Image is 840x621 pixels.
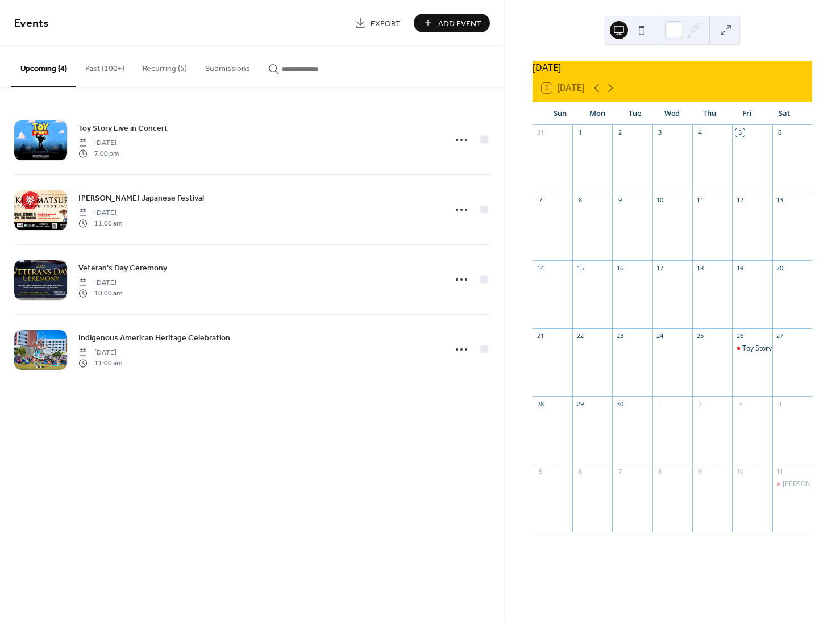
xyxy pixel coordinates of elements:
[616,467,624,476] div: 7
[576,196,584,205] div: 8
[735,399,744,408] div: 3
[691,102,729,125] div: Thu
[656,196,664,205] div: 10
[78,191,204,205] a: [PERSON_NAME] Japanese Festival
[735,264,744,272] div: 19
[579,102,617,125] div: Mon
[134,46,196,86] button: Recurring (5)
[616,264,624,272] div: 16
[735,332,744,340] div: 26
[576,399,584,408] div: 29
[776,467,784,476] div: 11
[78,348,122,358] span: [DATE]
[78,358,122,368] span: 11:00 am
[696,467,704,476] div: 9
[616,399,624,408] div: 30
[536,128,544,137] div: 31
[776,399,784,408] div: 4
[576,264,584,272] div: 15
[696,196,704,205] div: 11
[536,399,544,408] div: 28
[772,480,812,489] div: Aki Matsuri Japanese Festival
[732,344,772,353] div: Toy Story Live in Concert
[576,332,584,340] div: 22
[536,264,544,272] div: 14
[576,467,584,476] div: 6
[78,288,122,298] span: 10:00 am
[78,148,119,159] span: 7:00 pm
[78,331,230,344] a: Indigenous American Heritage Celebration
[696,332,704,340] div: 25
[14,12,49,35] span: Events
[78,122,168,135] a: Toy Story Live in Concert
[346,14,409,32] a: Export
[616,128,624,137] div: 2
[78,123,168,135] span: Toy Story Live in Concert
[735,128,744,137] div: 5
[196,46,259,86] button: Submissions
[729,102,766,125] div: Fri
[776,264,784,272] div: 20
[616,332,624,340] div: 23
[78,261,167,274] a: Veteran's Day Ceremony
[616,196,624,205] div: 9
[656,128,664,137] div: 3
[776,128,784,137] div: 6
[776,196,784,205] div: 13
[742,344,820,353] div: Toy Story Live in Concert
[696,128,704,137] div: 4
[656,332,664,340] div: 24
[776,332,784,340] div: 27
[414,14,490,32] button: Add Event
[438,18,481,30] span: Add Event
[616,102,654,125] div: Tue
[536,196,544,205] div: 7
[78,138,119,148] span: [DATE]
[656,399,664,408] div: 1
[371,18,401,30] span: Export
[696,399,704,408] div: 2
[576,128,584,137] div: 1
[735,196,744,205] div: 12
[78,193,204,205] span: [PERSON_NAME] Japanese Festival
[78,278,122,288] span: [DATE]
[536,467,544,476] div: 5
[76,46,134,86] button: Past (100+)
[78,262,167,274] span: Veteran's Day Ceremony
[656,264,664,272] div: 17
[696,264,704,272] div: 18
[542,102,579,125] div: Sun
[78,208,122,218] span: [DATE]
[766,102,803,125] div: Sat
[735,467,744,476] div: 10
[654,102,691,125] div: Wed
[78,332,230,344] span: Indigenous American Heritage Celebration
[536,332,544,340] div: 21
[656,467,664,476] div: 8
[78,218,122,228] span: 11:00 am
[11,46,76,87] button: Upcoming (4)
[533,61,812,74] div: [DATE]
